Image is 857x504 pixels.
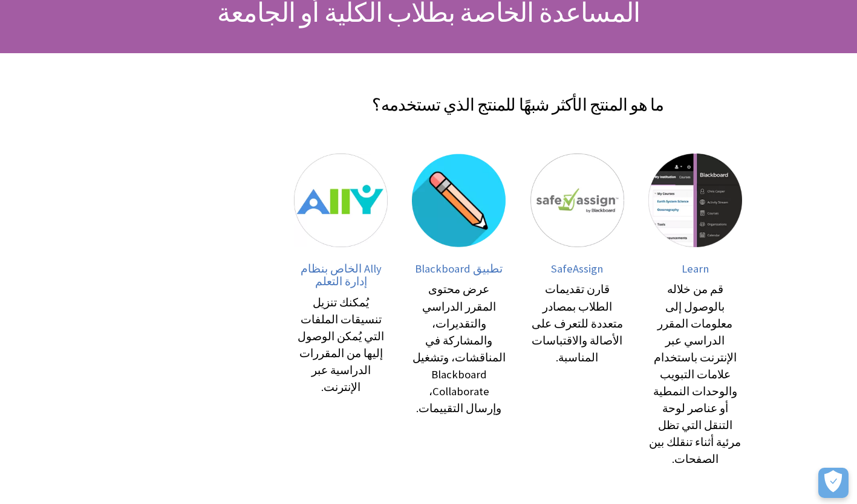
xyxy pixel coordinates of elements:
[282,77,754,117] h2: ما هو المنتج الأكثر شبهًا للمنتج الذي تستخدمه؟
[648,153,742,247] img: Learn
[818,468,849,498] button: فتح التفضيلات
[412,153,506,247] img: تطبيق Blackboard
[551,262,603,276] span: SafeAssign
[294,153,388,468] a: Ally الخاص بنظام إدارة التعلم Ally الخاص بنظام إدارة التعلم يُمكنك تنزيل تنسيقات الملفات التي يُم...
[301,262,382,289] span: Ally الخاص بنظام إدارة التعلم
[415,262,503,276] span: تطبيق Blackboard
[682,262,709,276] span: Learn
[294,153,388,247] img: Ally الخاص بنظام إدارة التعلم
[530,153,624,247] img: SafeAssign
[648,281,742,468] div: قم من خلاله بالوصول إلى معلومات المقرر الدراسي عبر الإنترنت باستخدام علامات التبويب والوحدات النم...
[294,294,388,396] div: يُمكنك تنزيل تنسيقات الملفات التي يُمكن الوصول إليها من المقررات الدراسية عبر الإنترنت.
[412,281,506,416] div: عرض محتوى المقرر الدراسي والتقديرات، والمشاركة في المناقشات، وتشغيل Blackboard Collaborate، وإرسا...
[530,153,624,468] a: SafeAssign SafeAssign قارن تقديمات الطلاب بمصادر متعددة للتعرف على الأصالة والاقتباسات المناسبة.
[648,153,742,468] a: Learn Learn قم من خلاله بالوصول إلى معلومات المقرر الدراسي عبر الإنترنت باستخدام علامات التبويب و...
[412,153,506,468] a: تطبيق Blackboard تطبيق Blackboard عرض محتوى المقرر الدراسي والتقديرات، والمشاركة في المناقشات، وت...
[530,281,624,366] div: قارن تقديمات الطلاب بمصادر متعددة للتعرف على الأصالة والاقتباسات المناسبة.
